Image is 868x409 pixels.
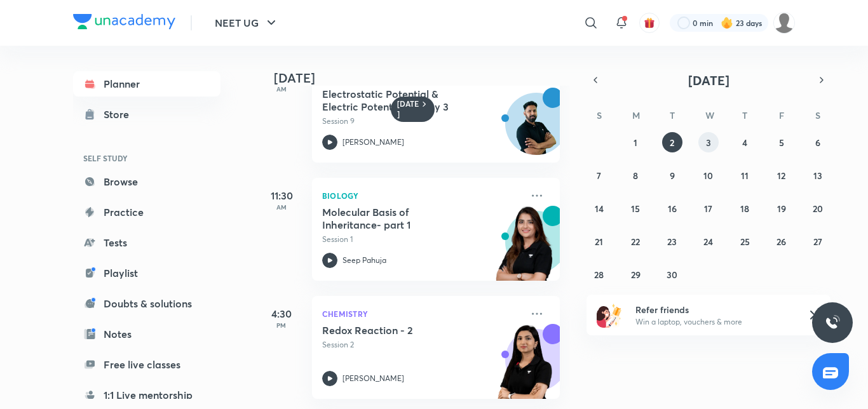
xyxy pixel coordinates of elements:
[625,165,646,185] button: September 8, 2025
[704,203,712,215] abbr: September 17, 2025
[625,231,646,251] button: September 22, 2025
[397,99,419,119] h6: [DATE]
[73,102,220,127] a: Store
[662,165,682,185] button: September 9, 2025
[73,321,220,347] a: Notes
[639,13,660,33] button: avatar
[597,302,622,328] img: referral
[815,137,820,149] abbr: September 6, 2025
[735,165,755,185] button: September 11, 2025
[670,137,674,149] abbr: September 2, 2025
[662,264,682,285] button: September 30, 2025
[635,316,792,328] p: Win a laptop, vouchers & more
[322,206,480,231] h5: Molecular Basis of Inheritance- part 1
[776,236,786,248] abbr: September 26, 2025
[698,198,719,218] button: September 17, 2025
[813,236,822,248] abbr: September 27, 2025
[322,324,480,337] h5: Redox Reaction - 2
[779,109,784,121] abbr: Friday
[342,137,404,148] p: [PERSON_NAME]
[73,260,220,286] a: Playlist
[670,109,675,121] abbr: Tuesday
[703,236,713,248] abbr: September 24, 2025
[342,255,386,266] p: Seep Pahuja
[73,14,175,29] img: Company Logo
[597,109,602,121] abbr: Sunday
[589,264,609,285] button: September 28, 2025
[625,198,646,218] button: September 15, 2025
[207,10,287,36] button: NEET UG
[256,306,307,321] h5: 4:30
[73,382,220,408] a: 1:1 Live mentorship
[670,170,675,182] abbr: September 9, 2025
[808,132,828,152] button: September 6, 2025
[490,206,560,293] img: unacademy
[256,203,307,211] p: AM
[777,170,785,182] abbr: September 12, 2025
[73,199,220,225] a: Practice
[604,71,813,89] button: [DATE]
[771,132,792,152] button: September 5, 2025
[813,170,822,182] abbr: September 13, 2025
[698,165,719,185] button: September 10, 2025
[634,137,637,149] abbr: September 1, 2025
[741,170,749,182] abbr: September 11, 2025
[625,264,646,285] button: September 29, 2025
[705,109,714,121] abbr: Wednesday
[594,269,604,281] abbr: September 28, 2025
[73,230,220,255] a: Tests
[825,315,840,330] img: ttu
[808,198,828,218] button: September 20, 2025
[667,236,677,248] abbr: September 23, 2025
[633,170,638,182] abbr: September 8, 2025
[625,132,646,152] button: September 1, 2025
[667,269,677,281] abbr: September 30, 2025
[274,70,573,86] h4: [DATE]
[703,170,713,182] abbr: September 10, 2025
[322,88,480,113] h5: Electrostatic Potential & Electric Potential Energy 3
[808,165,828,185] button: September 13, 2025
[631,269,641,281] abbr: September 29, 2025
[644,17,655,29] img: avatar
[735,198,755,218] button: September 18, 2025
[813,203,823,215] abbr: September 20, 2025
[735,132,755,152] button: September 4, 2025
[779,137,784,149] abbr: September 5, 2025
[597,170,601,182] abbr: September 7, 2025
[740,236,750,248] abbr: September 25, 2025
[631,203,640,215] abbr: September 15, 2025
[589,231,609,251] button: September 21, 2025
[635,303,792,316] h6: Refer friends
[73,352,220,377] a: Free live classes
[698,132,719,152] button: September 3, 2025
[73,147,220,169] h6: SELF STUDY
[104,107,137,122] div: Store
[256,321,307,329] p: PM
[721,17,733,29] img: streak
[698,231,719,251] button: September 24, 2025
[735,231,755,251] button: September 25, 2025
[742,137,747,149] abbr: September 4, 2025
[73,14,175,32] a: Company Logo
[256,85,307,93] p: AM
[662,132,682,152] button: September 2, 2025
[342,373,404,384] p: [PERSON_NAME]
[808,231,828,251] button: September 27, 2025
[632,109,640,121] abbr: Monday
[742,109,747,121] abbr: Thursday
[771,198,792,218] button: September 19, 2025
[771,231,792,251] button: September 26, 2025
[322,339,522,351] p: Session 2
[631,236,640,248] abbr: September 22, 2025
[662,231,682,251] button: September 23, 2025
[706,137,711,149] abbr: September 3, 2025
[740,203,749,215] abbr: September 18, 2025
[73,71,220,97] a: Planner
[595,203,604,215] abbr: September 14, 2025
[256,188,307,203] h5: 11:30
[771,165,792,185] button: September 12, 2025
[595,236,603,248] abbr: September 21, 2025
[322,116,522,127] p: Session 9
[777,203,786,215] abbr: September 19, 2025
[73,169,220,194] a: Browse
